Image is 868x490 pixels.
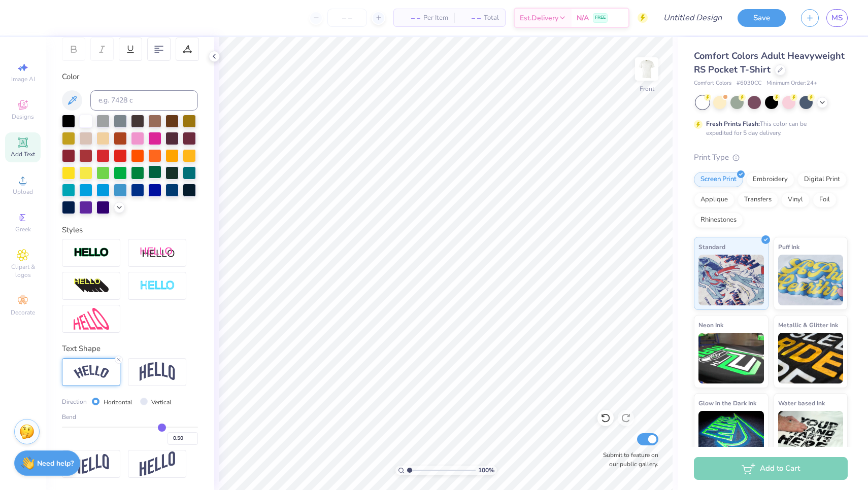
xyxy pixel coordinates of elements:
[694,50,845,76] span: Comfort Colors Adult Heavyweight RS Pocket T-Shirt
[62,224,198,236] div: Styles
[520,13,558,23] span: Est. Delivery
[478,466,494,475] span: 100 %
[90,90,198,111] input: e.g. 7428 c
[706,119,831,137] div: This color can be expedited for 5 day delivery.
[140,247,175,259] img: Shadow
[140,362,175,381] img: Arch
[831,12,843,24] span: MS
[694,152,848,163] div: Print Type
[460,13,481,23] span: – –
[706,120,760,128] strong: Fresh Prints Flash:
[698,398,756,408] span: Glow in the Dark Ink
[400,13,420,23] span: – –
[423,13,448,23] span: Per Item
[62,71,198,83] div: Color
[62,397,87,406] span: Direction
[738,9,786,27] button: Save
[74,308,109,330] img: Free Distort
[694,79,731,88] span: Comfort Colors
[694,192,735,207] div: Applique
[577,13,589,23] span: N/A
[738,192,778,207] div: Transfers
[797,172,847,187] div: Digital Print
[778,241,799,252] span: Puff Ink
[5,263,41,279] span: Clipart & logos
[15,225,31,233] span: Greek
[746,172,794,187] div: Embroidery
[62,343,198,355] div: Text Shape
[778,320,838,330] span: Metallic & Glitter Ink
[698,241,725,252] span: Standard
[140,280,175,292] img: Negative Space
[781,192,810,207] div: Vinyl
[484,13,499,23] span: Total
[698,411,764,462] img: Glow in the Dark Ink
[62,412,76,422] span: Bend
[778,255,844,305] img: Puff Ink
[694,213,743,228] div: Rhinestones
[778,333,844,383] img: Metallic & Glitter Ink
[826,9,848,27] a: MS
[327,9,367,27] input: – –
[637,59,657,79] img: Front
[11,308,35,317] span: Decorate
[595,14,606,21] span: FREE
[13,188,33,196] span: Upload
[140,451,175,476] img: Rise
[778,398,825,408] span: Water based Ink
[11,75,35,83] span: Image AI
[737,79,761,88] span: # 6030CC
[151,398,172,407] label: Vertical
[74,454,109,474] img: Flag
[655,8,730,28] input: Untitled Design
[694,172,743,187] div: Screen Print
[74,278,109,294] img: 3d Illusion
[12,113,34,121] span: Designs
[74,247,109,259] img: Stroke
[813,192,837,207] div: Foil
[597,450,658,469] label: Submit to feature on our public gallery.
[698,320,723,330] span: Neon Ink
[74,365,109,379] img: Arc
[640,84,654,93] div: Front
[698,333,764,383] img: Neon Ink
[778,411,844,462] img: Water based Ink
[766,79,817,88] span: Minimum Order: 24 +
[104,398,132,407] label: Horizontal
[11,150,35,158] span: Add Text
[698,255,764,305] img: Standard
[37,459,74,468] strong: Need help?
